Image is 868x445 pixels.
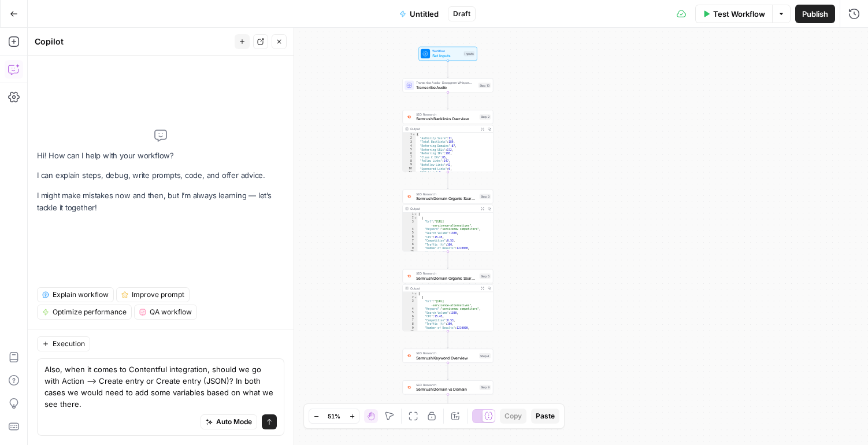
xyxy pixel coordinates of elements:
p: I can explain steps, debug, write prompts, code, and offer advice. [37,169,284,181]
button: Improve prompt [116,287,190,302]
textarea: Also, when it comes to Contentful integration, should we go with Action --> Create entry or Creat... [44,364,277,410]
div: 4 [403,144,416,148]
span: SEO Research [416,192,477,196]
img: v3j4otw2j2lxnxfkcl44e66h4fup [406,353,412,358]
div: Step 9 [480,385,491,390]
button: Execution [37,336,90,351]
span: Semrush Backlinks Overview [416,116,477,122]
div: WorkflowSet InputsInputs [403,47,494,61]
div: SEO ResearchSemrush Domain Organic Search KeywordsStep 3Output[ { "Url":"[URL] -servicenow-altern... [403,190,494,251]
span: Set Inputs [432,53,461,58]
div: 4 [403,307,417,311]
button: QA workflow [134,305,197,320]
span: Publish [802,8,828,20]
p: I might make mistakes now and then, but I’m always learning — let’s tackle it together! [37,190,284,214]
div: SEO ResearchSemrush Domain vs DomainStep 9 [403,380,494,394]
g: Edge from start to step_10 [447,61,448,77]
div: 2 [403,216,417,220]
button: Test Workflow [695,5,772,23]
div: 5 [403,148,416,152]
div: Output [410,286,477,291]
span: Transcribe Audio [416,84,476,90]
div: SEO ResearchSemrush Backlinks OverviewStep 2Output{ "Authority Score":11, "Total Backlinks":189, ... [403,110,494,172]
div: 9 [403,163,416,167]
span: Improve prompt [132,290,184,300]
div: 8 [403,322,417,327]
span: SEO Research [416,271,477,276]
button: Explain workflow [37,287,114,302]
g: Edge from step_5 to step_4 [447,331,448,348]
div: 5 [403,231,417,235]
div: 8 [403,243,417,247]
img: 3lyvnidk9veb5oecvmize2kaffdg [406,114,412,120]
span: Semrush Keyword Overview [416,355,477,361]
div: 7 [403,239,417,243]
div: 9 [403,247,417,251]
span: SEO Research [416,383,477,387]
button: Publish [795,5,835,23]
div: 7 [403,318,417,322]
span: Untitled [410,8,439,20]
img: p4kt2d9mz0di8532fmfgvfq6uqa0 [406,274,412,279]
button: Auto Mode [201,414,257,429]
div: Step 3 [480,194,491,199]
div: 2 [403,296,417,300]
div: 2 [403,136,416,140]
div: 3 [403,220,417,228]
div: 3 [403,299,417,307]
span: Transcribe Audio · Deepgram Whisper Large [416,80,476,85]
div: 4 [403,228,417,232]
g: Edge from step_2 to step_3 [447,172,448,189]
div: Step 4 [479,353,491,358]
div: 8 [403,160,416,164]
div: Transcribe Audio · Deepgram Whisper LargeTranscribe AudioStep 10 [403,79,494,92]
div: 3 [403,140,416,144]
div: Step 10 [478,83,491,88]
div: 1 [403,212,417,216]
button: Copy [500,409,526,424]
div: 6 [403,152,416,156]
span: Semrush Domain Organic Search Keywords [416,275,477,281]
span: Toggle code folding, rows 2 through 12 [414,216,417,220]
img: zn8kcn4lc16eab7ly04n2pykiy7x [406,385,412,390]
span: Toggle code folding, rows 1 through 17 [412,133,416,137]
div: SEO ResearchSemrush Domain Organic Search KeywordsStep 5Output[ { "Url":"[URL] -servicenow-altern... [403,269,494,331]
div: 10 [403,250,417,254]
button: Untitled [392,5,446,23]
div: 9 [403,326,417,330]
div: 10 [403,167,416,171]
span: Paste [536,411,555,421]
g: Edge from step_3 to step_5 [447,251,448,268]
div: 1 [403,133,416,137]
span: SEO Research [416,351,477,355]
div: Copilot [35,36,231,47]
img: p4kt2d9mz0di8532fmfgvfq6uqa0 [406,194,412,199]
g: Edge from step_4 to step_9 [447,363,448,380]
span: Test Workflow [713,8,765,20]
div: SEO ResearchSemrush Keyword OverviewStep 4 [403,348,494,362]
span: Semrush Domain vs Domain [416,387,477,392]
div: 6 [403,235,417,239]
span: Semrush Domain Organic Search Keywords [416,196,477,202]
span: Auto Mode [216,417,252,427]
div: Output [410,127,477,131]
div: Step 5 [480,273,491,279]
div: 11 [403,171,416,175]
p: Hi! How can I help with your workflow? [37,150,284,162]
span: SEO Research [416,112,477,117]
span: QA workflow [150,307,192,317]
g: Edge from step_10 to step_2 [447,92,448,109]
div: 1 [403,292,417,296]
span: Toggle code folding, rows 2 through 12 [414,296,417,300]
div: 6 [403,315,417,319]
span: Toggle code folding, rows 1 through 464 [414,212,417,216]
div: 7 [403,155,416,160]
div: Step 2 [480,114,491,120]
div: 10 [403,330,417,334]
span: Optimize performance [53,307,127,317]
div: Inputs [463,51,474,56]
span: Draft [453,9,470,19]
div: 5 [403,311,417,315]
span: Toggle code folding, rows 1 through 464 [414,292,417,296]
button: Paste [531,409,559,424]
